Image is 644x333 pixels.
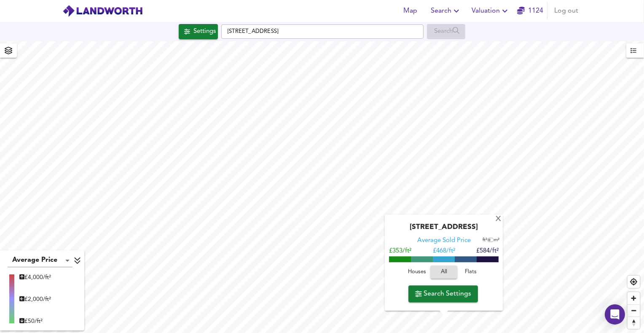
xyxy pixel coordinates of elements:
span: Houses [405,268,428,277]
div: £ 2,000/ft² [19,295,51,303]
button: All [430,266,457,279]
span: Reset bearing to north [628,317,640,329]
button: Valuation [468,3,513,19]
span: Search [431,5,462,17]
a: 1124 [517,5,543,17]
span: All [435,268,453,277]
div: Click to configure Search Settings [179,24,218,39]
span: m² [494,238,499,243]
button: Map [397,3,424,19]
img: logo [62,5,143,17]
div: Open Intercom Messenger [605,304,625,325]
button: Log out [551,3,582,19]
button: Search Settings [408,285,478,302]
div: [STREET_ADDRESS] [389,223,499,237]
div: X [495,215,502,223]
span: Zoom out [628,305,640,317]
div: Average Price [8,254,72,267]
span: £353/ft² [389,248,411,255]
span: Valuation [472,5,510,17]
div: £ 50/ft² [19,317,51,325]
div: £ 4,000/ft² [19,273,51,282]
div: Average Sold Price [417,237,471,245]
span: ft² [483,238,487,243]
span: £ 468/ft² [433,248,455,255]
button: 1124 [517,3,544,19]
button: Flats [457,266,484,279]
span: Log out [554,5,578,17]
button: Settings [179,24,218,39]
button: Houses [403,266,430,279]
button: Search [427,3,465,19]
button: Zoom out [628,304,640,317]
button: Zoom in [628,292,640,304]
span: Search Settings [415,288,471,300]
button: Reset bearing to north [628,317,640,329]
div: Enable a Source before running a Search [427,24,465,39]
span: Map [400,5,421,17]
div: Settings [193,26,216,37]
span: £584/ft² [476,248,499,255]
input: Enter a location... [221,24,424,39]
button: Find my location [628,276,640,288]
span: Flats [459,268,482,277]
